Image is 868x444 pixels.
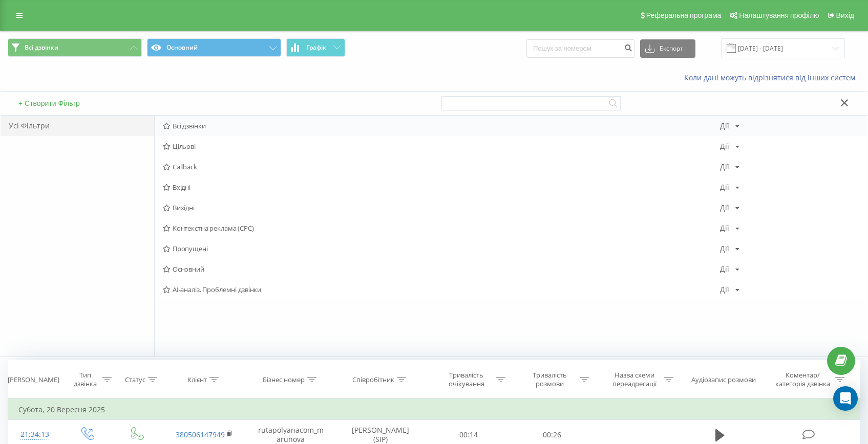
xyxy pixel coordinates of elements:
[684,73,860,82] a: Коли дані можуть відрізнятися вiд інших систем
[263,375,305,384] div: Бізнес номер
[187,375,207,384] div: Клієнт
[163,122,720,129] span: Всі дзвінки
[163,204,720,211] span: Вихідні
[163,163,720,170] span: Callback
[720,204,729,211] div: Дії
[439,371,494,388] div: Тривалість очікування
[720,122,729,129] div: Дії
[522,371,577,388] div: Тривалість розмови
[720,225,729,232] div: Дії
[720,184,729,191] div: Дії
[306,44,326,51] span: Графік
[720,245,729,252] div: Дії
[163,245,720,252] span: Пропущені
[163,184,720,191] span: Вхідні
[163,225,720,232] span: Контекстна реклама (CPC)
[720,286,729,293] div: Дії
[352,375,394,384] div: Співробітник
[836,11,854,19] span: Вихід
[691,375,756,384] div: Аудіозапис розмови
[163,286,720,293] span: AI-аналіз. Проблемні дзвінки
[163,265,720,273] span: Основний
[163,143,720,150] span: Цільові
[720,265,729,273] div: Дії
[720,163,729,170] div: Дії
[147,38,281,57] button: Основний
[720,143,729,150] div: Дії
[70,371,100,388] div: Тип дзвінка
[125,375,145,384] div: Статус
[646,11,722,19] span: Реферальна програма
[1,116,154,136] div: Усі Фільтри
[837,98,852,109] button: Закрити
[739,11,819,19] span: Налаштування профілю
[773,371,833,388] div: Коментар/категорія дзвінка
[176,430,225,439] a: 380506147949
[286,38,345,57] button: Графік
[25,43,58,52] span: Всі дзвінки
[8,38,142,57] button: Всі дзвінки
[8,399,860,420] td: Субота, 20 Вересня 2025
[15,99,83,108] button: + Створити Фільтр
[640,39,695,58] button: Експорт
[526,39,635,58] input: Пошук за номером
[833,386,858,411] div: Open Intercom Messenger
[607,371,662,388] div: Назва схеми переадресації
[8,375,59,384] div: [PERSON_NAME]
